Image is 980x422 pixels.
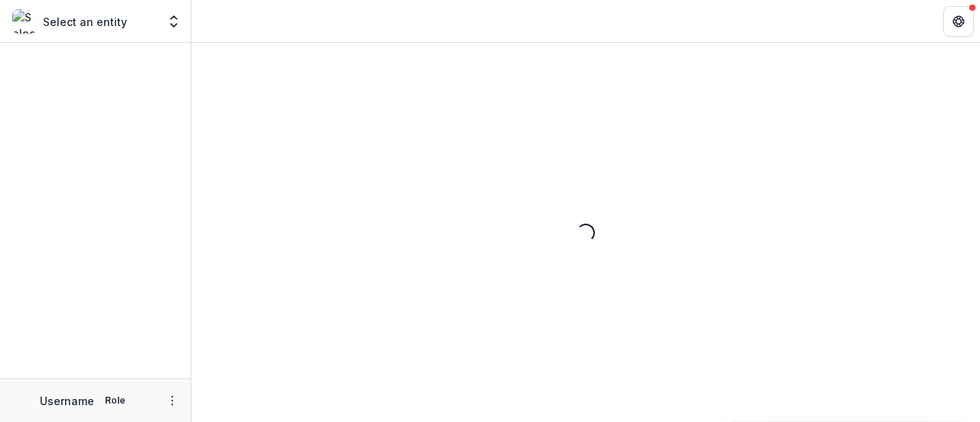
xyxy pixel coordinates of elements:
[40,393,94,409] p: Username
[163,391,181,410] button: More
[100,394,130,407] p: Role
[943,6,974,37] button: Get Help
[12,9,37,34] img: Select an entity
[43,14,127,30] p: Select an entity
[163,6,185,37] button: Open entity switcher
